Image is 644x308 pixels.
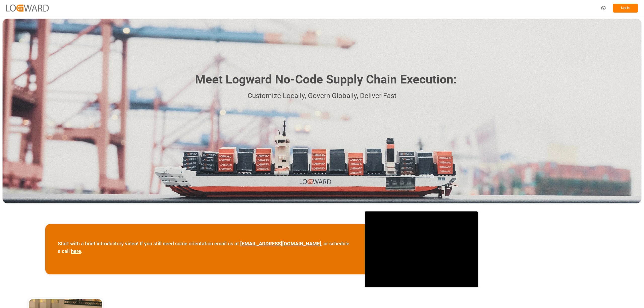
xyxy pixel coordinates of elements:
button: Log In [613,4,638,13]
a: here [71,248,81,254]
a: [EMAIL_ADDRESS][DOMAIN_NAME] [240,241,321,247]
p: Start with a brief introductory video! If you still need some orientation email us at , or schedu... [58,240,352,255]
h1: Meet Logward No-Code Supply Chain Execution: [195,71,457,89]
img: Logward_new_orange.png [6,5,49,11]
button: Help Center [598,3,609,14]
p: Customize Locally, Govern Globally, Deliver Fast [187,90,457,102]
iframe: video [365,211,478,287]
